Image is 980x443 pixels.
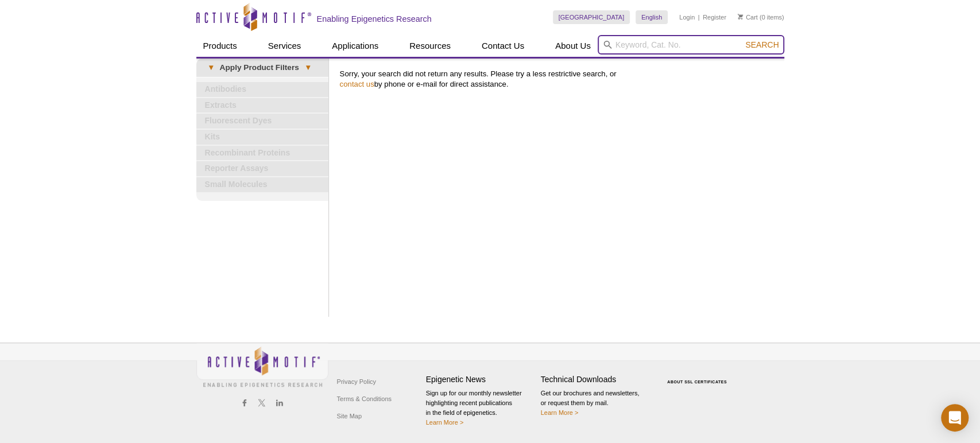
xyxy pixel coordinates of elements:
[426,375,535,384] h4: Epigenetic News
[745,40,778,49] span: Search
[196,35,244,57] a: Products
[738,14,743,20] img: Your Cart
[667,380,727,384] a: ABOUT SSL CERTIFICATES
[636,10,668,24] a: English
[598,35,784,55] input: Keyword, Cat. No.
[334,373,379,390] a: Privacy Policy
[541,388,650,418] p: Get our brochures and newsletters, or request them by mail.
[196,82,328,97] a: Antibodies
[698,10,700,24] li: |
[196,177,328,192] a: Small Molecules
[426,388,535,428] p: Sign up for our monthly newsletter highlighting recent publications in the field of epigenetics.
[196,59,328,77] a: ▾Apply Product Filters▾
[541,375,650,384] h4: Technical Downloads
[317,14,432,24] h2: Enabling Epigenetics Research
[426,419,464,426] a: Learn More >
[679,13,695,21] a: Login
[196,130,328,145] a: Kits
[334,407,365,425] a: Site Map
[941,404,969,432] div: Open Intercom Messenger
[299,63,317,73] span: ▾
[738,13,758,21] a: Cart
[196,114,328,129] a: Fluorescent Dyes
[196,98,328,113] a: Extracts
[553,10,630,24] a: [GEOGRAPHIC_DATA]
[196,161,328,176] a: Reporter Assays
[261,35,308,57] a: Services
[340,80,374,88] a: contact us
[548,35,598,57] a: About Us
[334,390,394,407] a: Terms & Conditions
[202,63,220,73] span: ▾
[656,363,742,388] table: Click to Verify - This site chose Symantec SSL for secure e-commerce and confidential communicati...
[703,13,726,21] a: Register
[325,35,385,57] a: Applications
[742,40,782,50] button: Search
[541,409,579,416] a: Learn More >
[475,35,531,57] a: Contact Us
[340,69,778,90] p: Sorry, your search did not return any results. Please try a less restrictive search, or by phone ...
[196,146,328,161] a: Recombinant Proteins
[196,343,328,390] img: Active Motif,
[402,35,458,57] a: Resources
[738,10,784,24] li: (0 items)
